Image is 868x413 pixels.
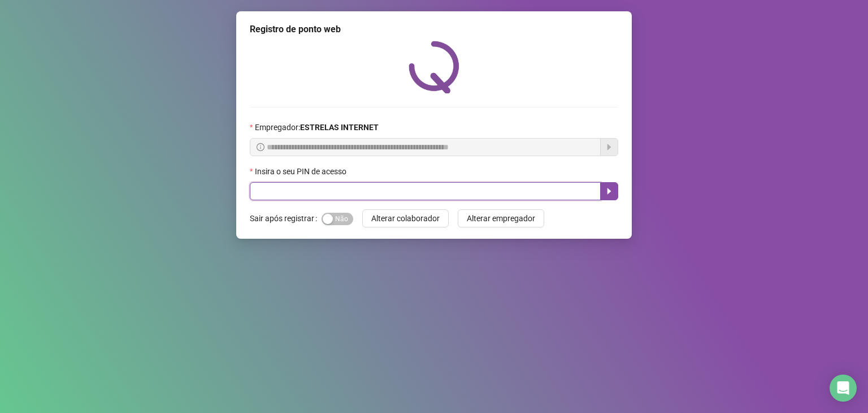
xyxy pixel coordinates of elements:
span: Alterar empregador [467,212,535,225]
button: Alterar empregador [458,209,544,227]
span: Alterar colaborador [371,212,440,225]
button: Alterar colaborador [362,209,449,227]
div: Open Intercom Messenger [830,375,857,402]
div: Registro de ponto web [250,23,618,36]
label: Insira o seu PIN de acesso [250,165,354,178]
span: caret-right [605,187,614,196]
img: QRPoint [409,41,459,93]
span: info-circle [257,143,264,151]
span: Empregador : [255,121,379,134]
label: Sair após registrar [250,209,322,227]
strong: ESTRELAS INTERNET [300,123,379,132]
